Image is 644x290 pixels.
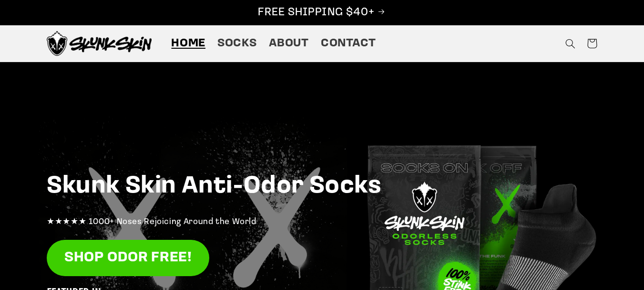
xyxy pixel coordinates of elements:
span: Contact [321,36,376,51]
img: Skunk Skin Anti-Odor Socks. [47,31,152,56]
span: Home [171,36,205,51]
a: Home [165,30,212,57]
p: FREE SHIPPING $40+ [10,5,634,20]
span: About [269,36,309,51]
a: Socks [212,30,263,57]
a: Contact [315,30,382,57]
summary: Search [559,32,581,54]
a: About [263,30,315,57]
span: Socks [217,36,256,51]
p: ★★★★★ 1000+ Noses Rejoicing Around the World [47,215,597,230]
a: SHOP ODOR FREE! [47,240,209,277]
strong: Skunk Skin Anti-Odor Socks [47,174,382,199]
